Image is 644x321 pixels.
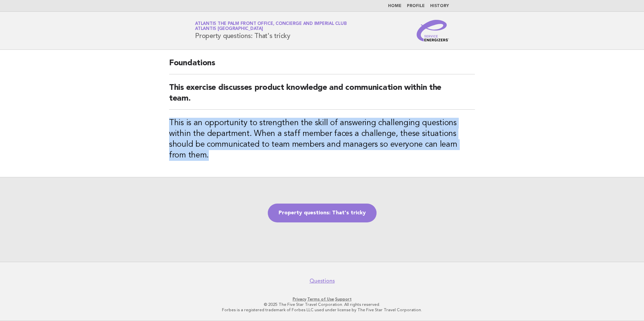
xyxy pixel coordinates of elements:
a: History [430,4,449,8]
h1: Property questions: That's tricky [195,22,347,39]
p: · · [116,296,528,302]
a: Terms of Use [307,297,334,301]
a: Home [388,4,401,8]
a: Privacy [293,297,306,301]
img: Service Energizers [417,20,449,41]
h2: This exercise discusses product knowledge and communication within the team. [169,82,475,110]
a: Questions [310,278,335,284]
a: Profile [407,4,425,8]
span: Atlantis [GEOGRAPHIC_DATA] [195,27,263,31]
a: Property questions: That's tricky [268,204,377,222]
p: © 2025 The Five Star Travel Corporation. All rights reserved. [116,302,528,307]
p: Forbes is a registered trademark of Forbes LLC used under license by The Five Star Travel Corpora... [116,307,528,313]
h2: Foundations [169,58,475,74]
h3: This is an opportunity to strengthen the skill of answering challenging questions within the depa... [169,118,475,161]
a: Support [335,297,352,301]
a: Atlantis The Palm Front Office, Concierge and Imperial ClubAtlantis [GEOGRAPHIC_DATA] [195,22,347,31]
